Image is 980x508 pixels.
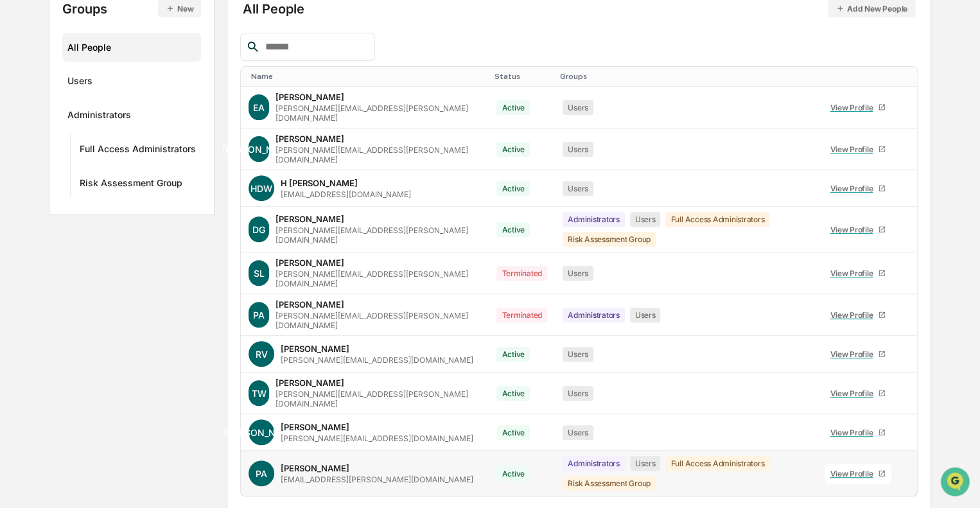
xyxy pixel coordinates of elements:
[939,466,974,500] iframe: Open customer support
[830,268,878,278] div: View Profile
[630,212,661,227] div: Users
[281,355,473,365] div: [PERSON_NAME][EMAIL_ADDRESS][DOMAIN_NAME]
[825,179,891,198] a: View Profile
[13,27,234,48] p: How can we help?
[91,217,155,227] a: Powered byPylon
[26,186,81,199] span: Data Lookup
[276,378,344,388] div: [PERSON_NAME]
[825,98,891,118] a: View Profile
[67,37,196,58] div: All People
[128,218,155,227] span: Pylon
[496,308,547,322] div: Terminated
[80,177,182,193] div: Risk Assessment Group
[218,102,234,118] button: Start new chat
[496,222,530,237] div: Active
[281,434,473,443] div: [PERSON_NAME][EMAIL_ADDRESS][DOMAIN_NAME]
[276,103,481,123] div: [PERSON_NAME][EMAIL_ADDRESS][PERSON_NAME][DOMAIN_NAME]
[563,181,593,196] div: Users
[222,144,296,155] span: [PERSON_NAME]
[830,469,878,478] div: View Profile
[825,423,891,442] a: View Profile
[563,386,593,401] div: Users
[830,349,878,359] div: View Profile
[276,134,344,144] div: [PERSON_NAME]
[253,102,265,113] span: EA
[67,75,92,91] div: Users
[563,456,625,471] div: Administrators
[276,214,344,224] div: [PERSON_NAME]
[80,143,196,159] div: Full Access Administrators
[253,310,265,320] span: PA
[563,347,593,362] div: Users
[496,181,530,196] div: Active
[825,220,891,240] a: View Profile
[496,347,530,362] div: Active
[13,98,36,121] img: 1746055101610-c473b297-6a78-478c-a979-82029cc54cd1
[830,184,878,193] div: View Profile
[494,72,550,81] div: Toggle SortBy
[830,145,878,154] div: View Profile
[256,349,268,360] span: RV
[825,344,891,364] a: View Profile
[630,308,661,322] div: Users
[93,163,103,173] div: 🗄️
[563,308,625,322] div: Administrators
[281,189,411,199] div: [EMAIL_ADDRESS][DOMAIN_NAME]
[13,163,23,173] div: 🖐️
[281,463,349,473] div: [PERSON_NAME]
[8,157,88,180] a: 🖐️Preclearance
[822,72,894,81] div: Toggle SortBy
[496,100,530,115] div: Active
[44,98,211,111] div: Start new chat
[225,427,299,438] span: [PERSON_NAME]
[496,142,530,157] div: Active
[256,468,267,479] span: PA
[830,389,878,398] div: View Profile
[252,388,267,399] span: TW
[630,456,661,471] div: Users
[276,145,481,164] div: [PERSON_NAME][EMAIL_ADDRESS][PERSON_NAME][DOMAIN_NAME]
[281,178,358,188] div: H [PERSON_NAME]
[276,92,344,102] div: [PERSON_NAME]
[563,476,656,491] div: Risk Assessment Group
[276,225,481,245] div: [PERSON_NAME][EMAIL_ADDRESS][PERSON_NAME][DOMAIN_NAME]
[563,100,593,115] div: Users
[830,310,878,320] div: View Profile
[563,425,593,440] div: Users
[250,183,272,194] span: HDW
[830,428,878,437] div: View Profile
[496,266,547,281] div: Terminated
[276,389,481,408] div: [PERSON_NAME][EMAIL_ADDRESS][PERSON_NAME][DOMAIN_NAME]
[825,383,891,403] a: View Profile
[276,299,344,310] div: [PERSON_NAME]
[909,72,912,81] div: Toggle SortBy
[26,162,83,175] span: Preclearance
[496,466,530,481] div: Active
[88,157,164,180] a: 🗄️Attestations
[8,181,86,204] a: 🔎Data Lookup
[44,111,162,121] div: We're available if you need us!
[560,72,812,81] div: Toggle SortBy
[563,266,593,281] div: Users
[106,162,159,175] span: Attestations
[276,258,344,268] div: [PERSON_NAME]
[496,386,530,401] div: Active
[825,464,891,484] a: View Profile
[276,311,481,330] div: [PERSON_NAME][EMAIL_ADDRESS][PERSON_NAME][DOMAIN_NAME]
[251,72,484,81] div: Toggle SortBy
[13,188,23,198] div: 🔎
[254,268,265,279] span: SL
[496,425,530,440] div: Active
[252,224,265,235] span: DG
[665,212,769,227] div: Full Access Administrators
[825,263,891,283] a: View Profile
[563,212,625,227] div: Administrators
[830,225,878,234] div: View Profile
[830,103,878,112] div: View Profile
[281,344,349,354] div: [PERSON_NAME]
[825,139,891,159] a: View Profile
[665,456,769,471] div: Full Access Administrators
[825,305,891,325] a: View Profile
